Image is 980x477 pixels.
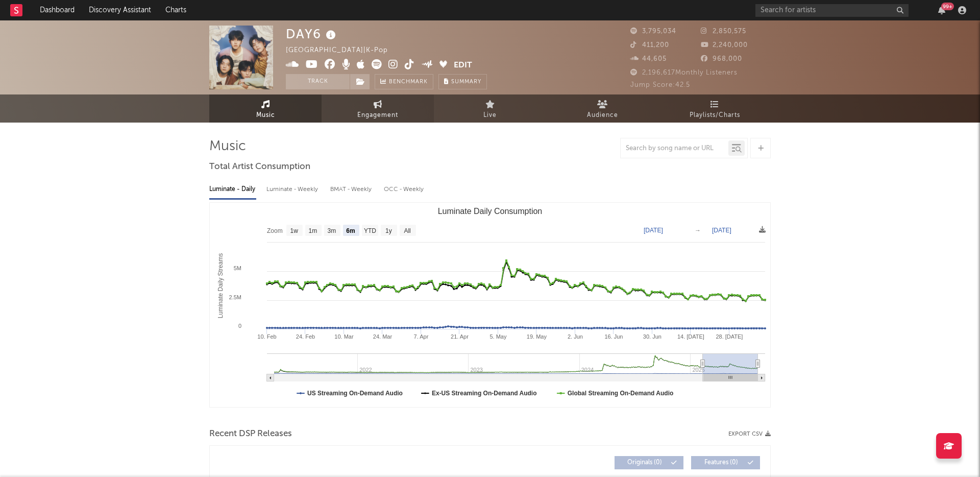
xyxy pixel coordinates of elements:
[691,456,760,469] button: Features(0)
[267,227,283,234] text: Zoom
[256,109,275,122] span: Music
[286,44,400,57] div: [GEOGRAPHIC_DATA] | K-Pop
[309,227,317,234] text: 1m
[389,76,428,88] span: Benchmark
[334,333,354,340] text: 10. Mar
[209,181,256,198] div: Luminate - Daily
[296,333,315,340] text: 24. Feb
[695,227,701,234] text: →
[209,428,292,440] span: Recent DSP Releases
[630,56,667,62] span: 44,605
[677,333,704,340] text: 14. [DATE]
[587,109,618,122] span: Audience
[357,109,398,122] span: Engagement
[755,4,909,17] input: Search for artists
[568,333,583,340] text: 2. Jun
[210,203,770,407] svg: Luminate Daily Consumption
[630,69,738,76] span: 2,196,617 Monthly Listeners
[257,333,276,340] text: 10. Feb
[568,390,674,397] text: Global Streaming On-Demand Audio
[643,333,661,340] text: 30. Jun
[404,227,410,234] text: All
[712,227,731,234] text: [DATE]
[266,181,320,198] div: Luminate - Weekly
[328,227,336,234] text: 3m
[451,333,469,340] text: 21. Apr
[546,94,658,123] a: Audience
[604,333,623,340] text: 16. Jun
[716,333,743,340] text: 28. [DATE]
[451,79,481,85] span: Summary
[414,333,429,340] text: 7. Apr
[938,6,945,14] button: 99+
[373,333,393,340] text: 24. Mar
[330,181,374,198] div: BMAT - Weekly
[630,42,669,49] span: 411,200
[527,333,547,340] text: 19. May
[229,294,241,300] text: 2.5M
[690,109,740,122] span: Playlists/Charts
[286,74,350,89] button: Track
[621,145,728,153] input: Search by song name or URL
[438,207,543,216] text: Luminate Daily Consumption
[322,94,434,123] a: Engagement
[630,28,676,35] span: 3,795,034
[701,28,746,35] span: 2,850,575
[217,253,224,318] text: Luminate Daily Streams
[209,161,310,173] span: Total Artist Consumption
[728,431,771,437] button: Export CSV
[489,333,507,340] text: 5. May
[621,460,668,466] span: Originals ( 0 )
[434,94,546,123] a: Live
[385,227,392,234] text: 1y
[644,227,663,234] text: [DATE]
[209,94,322,123] a: Music
[701,42,748,49] span: 2,240,000
[234,265,241,271] text: 5M
[454,59,472,72] button: Edit
[701,56,742,62] span: 968,000
[615,456,683,469] button: Originals(0)
[698,460,745,466] span: Features ( 0 )
[438,74,487,89] button: Summary
[346,227,355,234] text: 6m
[941,3,954,10] div: 99 +
[630,82,690,88] span: Jump Score: 42.5
[307,390,403,397] text: US Streaming On-Demand Audio
[384,181,425,198] div: OCC - Weekly
[238,323,241,329] text: 0
[658,94,771,123] a: Playlists/Charts
[286,26,338,42] div: DAY6
[364,227,376,234] text: YTD
[483,109,497,122] span: Live
[375,74,433,89] a: Benchmark
[432,390,537,397] text: Ex-US Streaming On-Demand Audio
[290,227,299,234] text: 1w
